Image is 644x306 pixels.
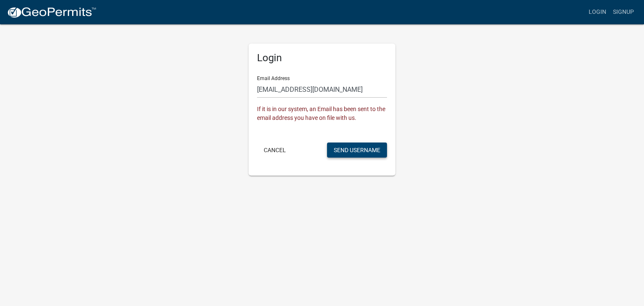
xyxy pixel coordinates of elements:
[585,4,610,20] a: Login
[327,143,387,158] button: Send Username
[257,52,387,64] h5: Login
[257,105,387,122] div: If it is in our system, an Email has been sent to the email address you have on file with us.
[610,4,637,20] a: Signup
[257,143,293,158] button: Cancel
